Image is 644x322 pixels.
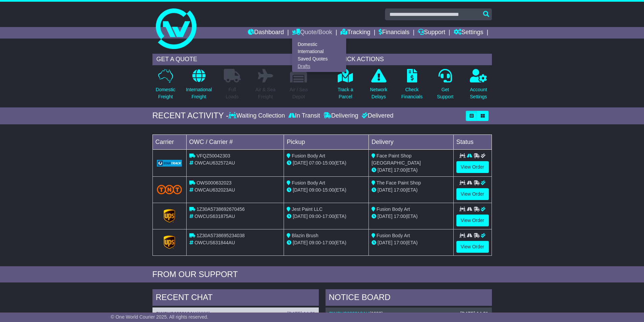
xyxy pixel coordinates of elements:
[293,187,308,193] span: [DATE]
[394,240,406,245] span: 17:00
[287,159,366,167] div: - (ETA)
[372,153,421,166] span: Face Paint Shop [GEOGRAPHIC_DATA]
[309,187,321,193] span: 09:00
[454,27,483,39] a: Settings
[194,187,235,193] span: OWCAU632023AU
[323,187,334,193] span: 15:00
[377,206,410,212] span: Fusion Body Art
[196,206,244,212] span: 1Z30A5738692670456
[337,69,354,104] a: Track aParcel
[156,311,197,316] a: OWCUS632218AU
[157,160,182,167] img: GetCarrierServiceLogo
[378,214,392,219] span: [DATE]
[164,236,175,249] img: GetCarrierServiceLogo
[194,160,235,166] span: OWCAU632572AU
[418,27,445,39] a: Support
[377,180,421,185] span: The Face Paint Shop
[371,311,381,316] span: 6633
[224,86,241,100] p: Full Loads
[292,41,346,48] a: Domestic
[198,311,209,316] span: 6633
[332,54,492,65] div: QUICK ACTIONS
[372,239,451,246] div: (ETA)
[152,270,492,279] div: FROM OUR SUPPORT
[323,160,334,166] span: 15:00
[292,233,318,238] span: Blazin Brush
[293,160,308,166] span: [DATE]
[436,69,454,104] a: GetSupport
[229,112,286,120] div: Waiting Collection
[293,214,308,219] span: [DATE]
[401,86,423,100] p: Check Financials
[394,187,406,193] span: 17:00
[152,54,312,65] div: GET A QUOTE
[394,214,406,219] span: 17:00
[456,241,489,253] a: View Order
[152,134,186,149] td: Carrier
[460,311,488,317] div: [DATE] 14:21
[292,63,346,70] a: Drafts
[292,153,325,158] span: Fusion Body Art
[370,86,387,100] p: Network Delays
[292,48,346,55] a: International
[326,289,492,307] div: NOTICE BOARD
[372,167,451,174] div: (ETA)
[309,160,321,166] span: 07:00
[378,167,392,173] span: [DATE]
[290,86,308,100] p: Air / Sea Depot
[194,240,235,245] span: OWCUS631844AU
[293,240,308,245] span: [DATE]
[186,134,284,149] td: OWC / Carrier #
[194,214,235,219] span: OWCUS631875AU
[164,209,175,223] img: GetCarrierServiceLogo
[156,311,315,317] div: ( )
[292,180,325,185] span: Fusion Body Art
[322,112,360,120] div: Delivering
[287,239,366,246] div: - (ETA)
[287,112,322,120] div: In Transit
[372,213,451,220] div: (ETA)
[470,69,487,104] a: AccountSettings
[156,86,175,100] p: Domestic Freight
[309,240,321,245] span: 09:00
[292,39,346,72] div: Quote/Book
[456,188,489,200] a: View Order
[379,27,409,39] a: Financials
[196,153,230,158] span: VFQZ50042303
[186,86,212,100] p: International Freight
[292,55,346,63] a: Saved Quotes
[323,240,334,245] span: 17:00
[157,185,182,194] img: TNT_Domestic.png
[292,206,323,212] span: Jest Paint LLC
[340,27,370,39] a: Tracking
[456,215,489,226] a: View Order
[196,180,232,185] span: OWS000632023
[287,311,315,317] div: [DATE] 14:21
[394,167,406,173] span: 17:00
[470,86,487,100] p: Account Settings
[248,27,284,39] a: Dashboard
[152,111,229,121] div: RECENT ACTIVITY -
[456,161,489,173] a: View Order
[155,69,175,104] a: DomesticFreight
[378,240,392,245] span: [DATE]
[453,134,492,149] td: Status
[437,86,453,100] p: Get Support
[292,27,332,39] a: Quote/Book
[378,187,392,193] span: [DATE]
[111,314,209,320] span: © One World Courier 2025. All rights reserved.
[372,187,451,194] div: (ETA)
[368,134,453,149] td: Delivery
[152,289,319,307] div: RECENT CHAT
[323,214,334,219] span: 17:00
[377,233,410,238] span: Fusion Body Art
[360,112,393,120] div: Delivered
[369,69,387,104] a: NetworkDelays
[329,311,488,317] div: ( )
[186,69,212,104] a: InternationalFreight
[256,86,276,100] p: Air & Sea Freight
[287,187,366,194] div: - (ETA)
[329,311,369,316] a: OWCUS632218AU
[287,213,366,220] div: - (ETA)
[309,214,321,219] span: 09:00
